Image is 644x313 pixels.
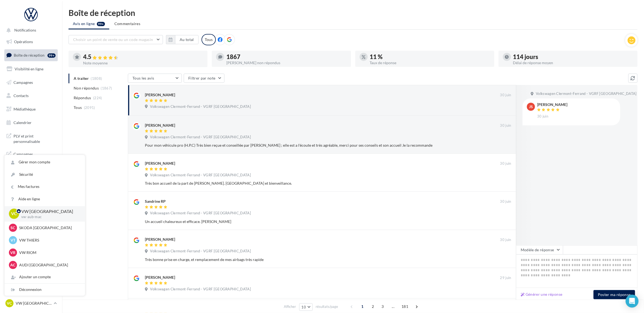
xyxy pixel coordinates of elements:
[150,249,251,254] span: Volkswagen Clermont-Ferrand - VGRF [GEOGRAPHIC_DATA]
[13,93,29,98] span: Contacts
[150,104,251,109] span: Volkswagen Clermont-Ferrand - VGRF [GEOGRAPHIC_DATA]
[519,291,565,298] button: Générer une réponse
[513,54,633,60] div: 114 jours
[101,86,112,90] span: (1867)
[184,74,224,83] button: Filtrer par note
[226,54,346,60] div: 1867
[3,130,59,146] a: PLV et print personnalisable
[166,35,199,44] button: Au total
[83,61,203,65] div: Note moyenne
[536,91,637,96] span: Volkswagen Clermont-Ferrand - VGRF [GEOGRAPHIC_DATA]
[145,275,175,280] div: [PERSON_NAME]
[73,37,153,42] span: Choisir un point de vente ou un code magasin
[3,49,59,61] a: Boîte de réception99+
[500,123,511,128] span: 30 juin
[14,39,33,44] span: Opérations
[537,103,567,106] div: [PERSON_NAME]
[21,215,76,219] p: vw-aub-mac
[3,90,59,101] a: Contacts
[74,105,82,110] span: Tous
[69,9,638,17] div: Boîte de réception
[370,54,490,60] div: 11 %
[13,150,56,162] span: Campagnes DataOnDemand
[14,28,36,33] span: Notifications
[500,276,511,280] span: 29 juin
[74,95,91,101] span: Répondus
[5,271,85,283] div: Ajouter un compte
[3,77,59,88] a: Campagnes
[145,257,476,262] div: Très bonne prise en charge, et remplacement de mes airbags très rapide
[5,284,85,296] div: Déconnexion
[150,173,251,178] span: Volkswagen Clermont-Ferrand - VGRF [GEOGRAPHIC_DATA]
[5,168,85,181] a: Sécurité
[145,161,175,166] div: [PERSON_NAME]
[21,208,76,215] p: VW [GEOGRAPHIC_DATA]
[145,123,175,128] div: [PERSON_NAME]
[11,211,17,217] span: VC
[47,53,56,58] div: 99+
[594,290,635,299] button: Poster ma réponse
[13,80,33,84] span: Campagnes
[302,305,306,309] span: 10
[7,301,12,306] span: VC
[399,302,410,311] span: 181
[19,225,79,231] p: SKODA [GEOGRAPHIC_DATA]
[378,302,387,311] span: 3
[226,61,346,65] div: [PERSON_NAME] non répondus
[626,295,639,308] div: Open Intercom Messenger
[3,36,59,47] a: Opérations
[11,238,15,243] span: VT
[3,117,59,128] a: Calendrier
[11,262,16,268] span: AC
[19,262,79,268] p: AUDI [GEOGRAPHIC_DATA]
[19,238,79,243] p: VW THIERS
[145,181,476,186] div: Très bon accueil de la part de [PERSON_NAME]. [GEOGRAPHIC_DATA] et bienveillance.
[145,143,476,148] div: Pour mon véhicule pro (H.P.C) Très bien reçue et conseillée par [PERSON_NAME] ; elle est a l'écou...
[69,35,163,44] button: Choisir un point de vente ou un code magasin
[145,199,166,204] div: Sandrine RP
[14,53,45,57] span: Boîte de réception
[513,61,633,65] div: Délai de réponse moyen
[500,199,511,204] span: 30 juin
[358,302,367,311] span: 1
[128,74,182,83] button: Tous les avis
[500,161,511,166] span: 30 juin
[145,237,175,242] div: [PERSON_NAME]
[370,61,490,65] div: Taux de réponse
[4,298,58,308] a: VC VW [GEOGRAPHIC_DATA]
[202,34,216,45] div: Tous
[537,114,548,119] span: 30 juin
[15,67,43,71] span: Visibilité en ligne
[3,148,59,164] a: Campagnes DataOnDemand
[13,120,32,125] span: Calendrier
[11,250,16,255] span: VR
[516,245,563,254] button: Modèle de réponse
[529,104,533,109] span: JS
[19,250,79,255] p: VW RIOM
[389,302,397,311] span: ...
[150,135,251,140] span: Volkswagen Clermont-Ferrand - VGRF [GEOGRAPHIC_DATA]
[84,105,95,110] span: (2091)
[13,107,36,111] span: Médiathèque
[5,181,85,193] a: Mes factures
[11,225,15,231] span: SC
[3,63,59,75] a: Visibilité en ligne
[16,301,52,306] p: VW [GEOGRAPHIC_DATA]
[3,104,59,115] a: Médiathèque
[93,96,102,100] span: (224)
[150,211,251,216] span: Volkswagen Clermont-Ferrand - VGRF [GEOGRAPHIC_DATA]
[150,287,251,292] span: Volkswagen Clermont-Ferrand - VGRF [GEOGRAPHIC_DATA]
[74,85,99,91] span: Non répondus
[5,193,85,205] a: Aide en ligne
[284,304,296,309] span: Afficher
[500,238,511,242] span: 30 juin
[83,54,203,60] div: 4.5
[299,303,313,311] button: 10
[5,156,85,168] a: Gérer mon compte
[316,304,338,309] span: résultats/page
[145,92,175,98] div: [PERSON_NAME]
[114,21,140,26] span: Commentaires
[13,132,56,144] span: PLV et print personnalisable
[145,219,476,224] div: Un accueil chaleureux et efficace. [PERSON_NAME]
